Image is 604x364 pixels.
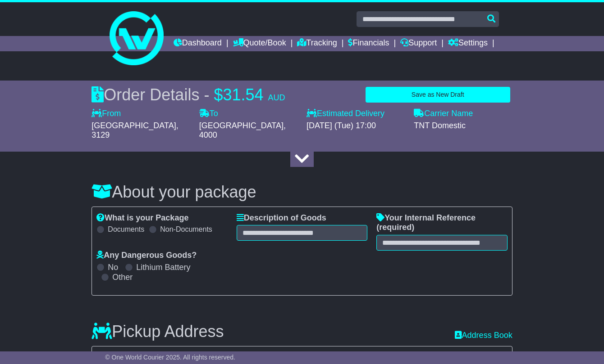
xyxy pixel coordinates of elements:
label: Non-Documents [160,225,212,234]
label: Estimated Delivery [307,109,405,119]
span: AUD [268,93,285,102]
label: Other [112,273,133,283]
label: From [92,109,121,119]
span: 31.54 [223,85,263,104]
label: No [108,263,118,273]
label: What is your Package [96,213,188,223]
a: Tracking [297,36,337,51]
span: [GEOGRAPHIC_DATA] [92,121,176,130]
span: © One World Courier 2025. All rights reserved. [105,354,235,361]
div: Order Details - [92,85,285,104]
a: Address Book [455,331,512,341]
h3: About your package [92,183,512,201]
label: Description of Goods [237,213,326,223]
span: , 4000 [199,121,286,140]
label: Any Dangerous Goods? [96,251,197,261]
h3: Pickup Address [92,323,224,341]
span: [GEOGRAPHIC_DATA] [199,121,284,130]
label: To [199,109,218,119]
a: Support [400,36,437,51]
span: , 3129 [92,121,178,140]
label: Carrier Name [414,109,473,119]
div: [DATE] (Tue) 17:00 [307,121,405,131]
button: Save as New Draft [366,87,510,103]
label: Lithium Battery [136,263,190,273]
a: Settings [448,36,488,51]
a: Financials [348,36,389,51]
a: Dashboard [174,36,222,51]
label: Documents [108,225,144,234]
div: TNT Domestic [414,121,512,131]
a: Quote/Book [233,36,286,51]
label: Your Internal Reference (required) [376,213,507,233]
span: $ [214,85,223,104]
